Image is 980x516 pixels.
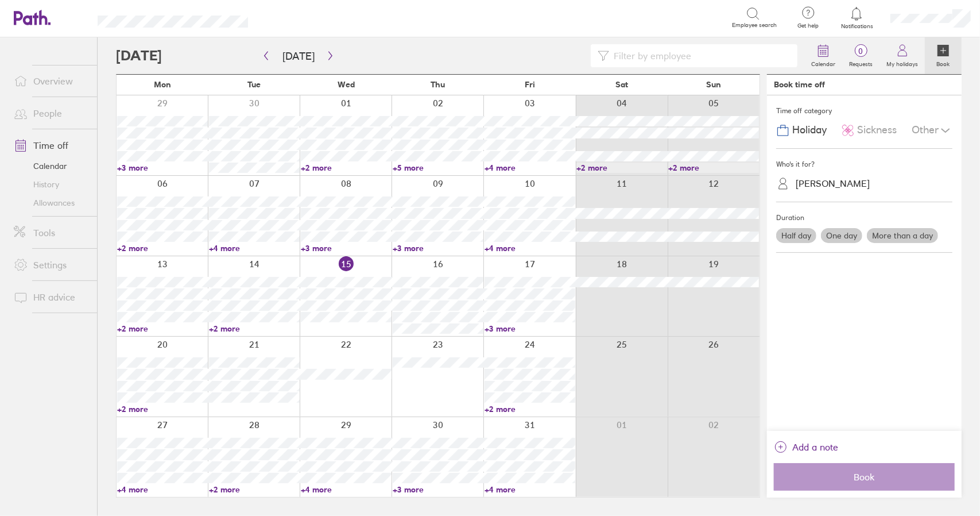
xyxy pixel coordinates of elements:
[912,120,952,141] div: Other
[393,484,483,495] a: +3 more
[776,102,952,120] div: Time off category
[5,286,97,309] a: HR advice
[668,163,759,173] a: +2 more
[774,80,825,89] div: Book time off
[485,243,575,253] a: +4 more
[925,37,962,74] a: Book
[804,37,842,74] a: Calendar
[117,163,208,173] a: +3 more
[867,228,938,243] label: More than a day
[117,243,208,253] a: +2 more
[774,463,955,491] button: Book
[5,194,97,212] a: Allowances
[209,324,300,334] a: +2 more
[838,23,876,30] span: Notifications
[776,209,952,226] div: Duration
[706,80,721,89] span: Sun
[804,57,842,68] label: Calendar
[838,6,876,30] a: Notifications
[609,45,791,67] input: Filter by employee
[774,438,838,456] button: Add a note
[576,163,667,173] a: +2 more
[5,175,97,194] a: History
[842,47,880,56] span: 0
[273,47,324,66] button: [DATE]
[789,22,827,29] span: Get help
[301,163,392,173] a: +2 more
[792,124,827,136] span: Holiday
[782,472,947,482] span: Book
[732,22,777,29] span: Employee search
[5,70,97,93] a: Overview
[485,324,575,334] a: +3 more
[485,484,575,495] a: +4 more
[247,80,261,89] span: Tue
[5,134,97,157] a: Time off
[154,80,171,89] span: Mon
[796,178,870,189] div: [PERSON_NAME]
[279,12,308,22] div: Search
[209,243,300,253] a: +4 more
[5,253,97,276] a: Settings
[485,404,575,414] a: +2 more
[209,484,300,495] a: +2 more
[301,243,392,253] a: +3 more
[117,404,208,414] a: +2 more
[792,438,838,456] span: Add a note
[5,102,97,125] a: People
[880,57,925,68] label: My holidays
[842,37,880,74] a: 0Requests
[776,156,952,173] div: Who's it for?
[821,228,862,243] label: One day
[338,80,355,89] span: Wed
[117,484,208,495] a: +4 more
[930,57,957,68] label: Book
[880,37,925,74] a: My holidays
[857,124,897,136] span: Sickness
[393,163,483,173] a: +5 more
[5,157,97,175] a: Calendar
[525,80,535,89] span: Fri
[301,484,392,495] a: +4 more
[485,163,575,173] a: +4 more
[776,228,816,243] label: Half day
[842,57,880,68] label: Requests
[5,221,97,244] a: Tools
[431,80,445,89] span: Thu
[117,324,208,334] a: +2 more
[393,243,483,253] a: +3 more
[615,80,628,89] span: Sat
